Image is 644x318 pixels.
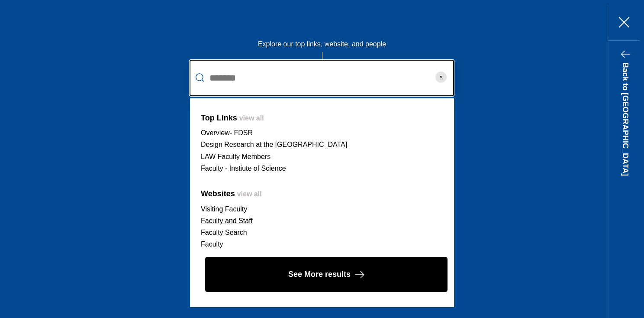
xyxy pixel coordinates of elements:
[201,257,443,292] a: See More results
[201,114,237,122] span: Top Links
[201,217,253,224] a: Faculty and Staff
[190,40,454,52] label: Explore our top links, website, and people
[201,153,270,160] a: LAW Faculty Members
[201,229,247,236] a: Faculty Search
[201,240,223,248] a: Faculty
[428,60,454,96] button: reset
[237,190,262,198] span: view all
[201,114,264,122] a: Top Links view all
[621,62,630,176] span: Back to [GEOGRAPHIC_DATA]
[239,114,264,122] span: view all
[288,268,351,281] span: See More results
[201,141,347,148] a: Design Research at the [GEOGRAPHIC_DATA]
[201,189,235,198] span: Websites
[201,189,262,198] a: Websites view all
[201,205,247,213] a: Visiting Faculty
[205,257,448,292] button: See More results
[201,129,253,136] a: Overview- FDSR
[201,165,286,172] a: Faculty - Instiute of Science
